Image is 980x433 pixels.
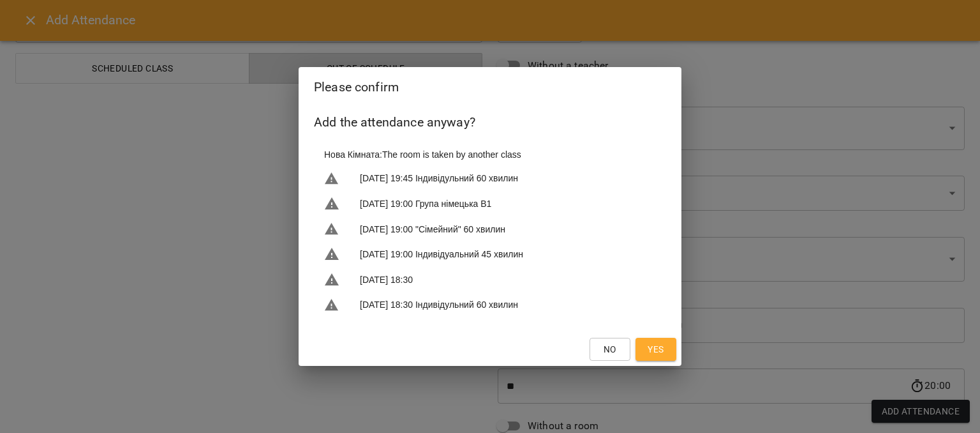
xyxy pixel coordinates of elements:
[314,166,666,192] li: [DATE] 19:45 Індивідульний 60 хвилин
[604,342,616,357] span: No
[648,342,664,357] span: Yes
[314,191,666,216] li: [DATE] 19:00 Група німецька В1
[314,267,666,292] li: [DATE] 18:30
[635,338,676,361] button: Yes
[314,77,666,97] h2: Please confirm
[314,216,666,242] li: [DATE] 19:00 "Сімейний" 60 хвилин
[314,292,666,318] li: [DATE] 18:30 Індивідульний 60 хвилин
[314,112,666,132] h6: Add the attendance anyway?
[314,143,666,166] li: Нова Кімната : The room is taken by another class
[314,241,666,267] li: [DATE] 19:00 Індивідуальний 45 хвилин
[590,338,630,361] button: No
